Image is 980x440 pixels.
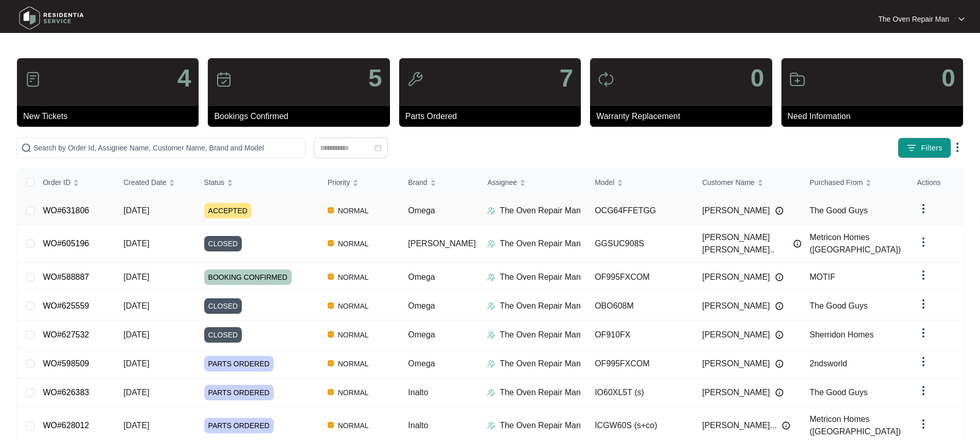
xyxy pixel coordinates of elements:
[328,331,334,337] img: Vercel Logo
[702,419,777,432] span: [PERSON_NAME]...
[775,331,783,339] img: Info icon
[788,110,963,123] p: Need Information
[906,143,917,153] img: filter icon
[43,301,89,310] a: WO#625559
[204,356,274,371] span: PARTS ORDERED
[487,388,495,397] img: Assigner Icon
[23,110,199,123] p: New Tickets
[921,143,942,154] span: Filters
[328,177,350,188] span: Priority
[123,239,149,248] span: [DATE]
[479,169,586,196] th: Assignee
[368,66,382,91] p: 5
[958,16,965,22] img: dropdown arrow
[204,203,252,218] span: ACCEPTED
[810,415,901,436] span: Metricon Homes ([GEOGRAPHIC_DATA])
[328,302,334,309] img: Vercel Logo
[408,239,476,248] span: [PERSON_NAME]
[334,238,373,250] span: NORMAL
[43,206,89,215] a: WO#631806
[917,202,930,215] img: dropdown arrow
[43,388,89,397] a: WO#626383
[702,177,755,188] span: Customer Name
[328,422,334,428] img: Vercel Logo
[775,360,783,368] img: Info icon
[917,236,930,248] img: dropdown arrow
[408,273,435,281] span: Omega
[559,66,573,91] p: 7
[216,71,232,88] img: icon
[810,330,874,339] span: Sherridon Homes
[123,388,149,397] span: [DATE]
[487,273,495,281] img: Assigner Icon
[487,207,495,215] img: Assigner Icon
[123,421,149,430] span: [DATE]
[810,273,835,281] span: MOTIF
[334,300,373,312] span: NORMAL
[595,177,614,188] span: Model
[702,329,770,341] span: [PERSON_NAME]
[586,196,694,225] td: OCG64FFETGG
[951,141,964,154] img: dropdown arrow
[810,177,863,188] span: Purchased From
[694,169,801,196] th: Customer Name
[702,205,770,217] span: [PERSON_NAME]
[328,240,334,246] img: Vercel Logo
[25,71,41,88] img: icon
[204,177,225,188] span: Status
[500,419,580,432] p: The Oven Repair Man
[204,327,242,343] span: CLOSED
[319,169,400,196] th: Priority
[328,389,334,395] img: Vercel Logo
[917,298,930,310] img: dropdown arrow
[34,169,115,196] th: Order ID
[408,359,435,368] span: Omega
[751,66,764,91] p: 0
[500,238,580,250] p: The Oven Repair Man
[43,359,89,368] a: WO#598509
[810,206,868,215] span: The Good Guys
[204,418,274,433] span: PARTS ORDERED
[793,240,801,248] img: Info icon
[123,177,166,188] span: Created Date
[204,269,292,285] span: BOOKING CONFIRMED
[775,302,783,310] img: Info icon
[596,110,772,123] p: Warranty Replacement
[204,385,274,400] span: PARTS ORDERED
[702,300,770,312] span: [PERSON_NAME]
[328,360,334,366] img: Vercel Logo
[204,236,242,251] span: CLOSED
[917,327,930,339] img: dropdown arrow
[898,138,951,158] button: filter iconFilters
[334,205,373,217] span: NORMAL
[487,360,495,368] img: Assigner Icon
[328,274,334,280] img: Vercel Logo
[407,71,423,88] img: icon
[43,421,89,430] a: WO#628012
[702,386,770,399] span: [PERSON_NAME]
[775,207,783,215] img: Info icon
[810,359,847,368] span: 2ndsworld
[789,71,806,88] img: icon
[115,169,196,196] th: Created Date
[917,269,930,281] img: dropdown arrow
[328,207,334,213] img: Vercel Logo
[123,206,149,215] span: [DATE]
[487,177,517,188] span: Assignee
[586,320,694,349] td: OF910FX
[408,177,427,188] span: Brand
[702,271,770,283] span: [PERSON_NAME]
[941,66,955,91] p: 0
[43,330,89,339] a: WO#627532
[878,14,949,24] p: The Oven Repair Man
[810,233,901,254] span: Metricon Homes ([GEOGRAPHIC_DATA])
[334,358,373,370] span: NORMAL
[214,110,389,123] p: Bookings Confirmed
[598,71,614,88] img: icon
[43,239,89,248] a: WO#605196
[21,143,31,153] img: search-icon
[196,169,319,196] th: Status
[43,177,70,188] span: Order ID
[334,386,373,399] span: NORMAL
[408,421,428,430] span: Inalto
